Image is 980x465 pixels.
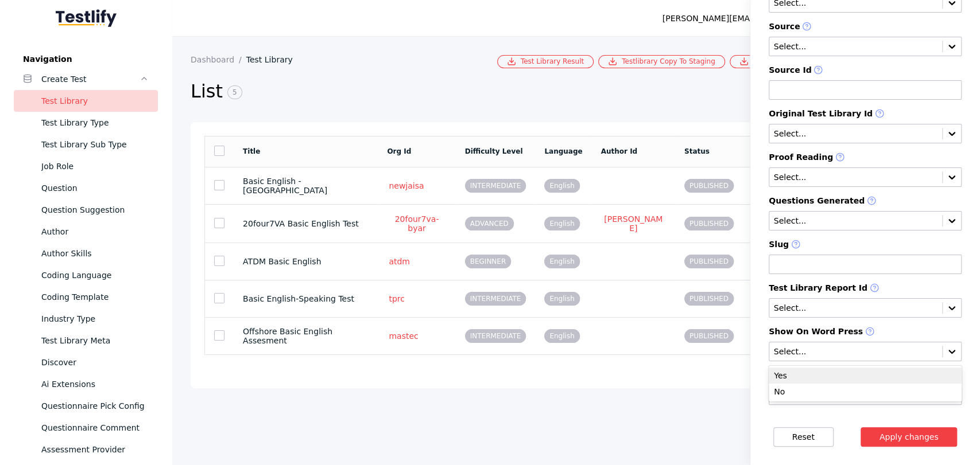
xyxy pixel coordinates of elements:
a: atdm [387,256,412,267]
div: Create Test [41,72,140,86]
section: Basic English - [GEOGRAPHIC_DATA] [243,177,369,195]
a: Questionnaire Pick Config [14,395,158,417]
label: Test Library Report Id [769,283,962,294]
a: Question [14,177,158,199]
div: [PERSON_NAME][EMAIL_ADDRESS][PERSON_NAME][DOMAIN_NAME] [663,11,936,25]
a: Author Skills [14,243,158,264]
span: BEGINNER [465,255,512,268]
div: Job Role [41,159,149,173]
a: Author Id [601,147,637,155]
label: Source [769,22,962,32]
a: Questionnaire Comment [14,417,158,439]
a: Test Library Meta [14,330,158,351]
div: Question Suggestion [41,203,149,217]
a: Language [544,147,582,155]
a: Org Id [387,147,411,155]
div: Test Library Sub Type [41,138,149,151]
a: Author [14,221,158,243]
div: Discover [41,355,149,369]
span: 5 [227,85,242,99]
label: Navigation [14,54,158,64]
div: Author Skills [41,247,149,260]
span: PUBLISHED [684,179,734,193]
a: Discover [14,351,158,373]
span: PUBLISHED [684,329,734,343]
a: Question Suggestion [14,199,158,221]
span: INTERMEDIATE [465,179,526,193]
a: Assessment Provider [14,439,158,460]
div: No [769,384,962,400]
a: Industry Type [14,308,158,330]
a: Testlibrary Copy To Staging [598,55,725,68]
label: Questions Generated [769,196,962,206]
a: newjaisa [387,181,425,191]
img: Testlify - Backoffice [56,9,117,27]
div: Test Library Meta [41,334,149,347]
section: Offshore Basic English Assesment [243,327,369,345]
a: Title [243,147,260,155]
span: PUBLISHED [684,255,734,268]
div: Ai Extensions [41,377,149,391]
a: mastec [387,331,420,341]
section: ATDM Basic English [243,257,369,266]
a: Status [684,147,710,155]
span: English [544,255,579,268]
label: Proof Reading [769,153,962,163]
a: Test Library [246,55,302,64]
a: Coding Template [14,286,158,308]
a: Test Library Result [497,55,594,68]
div: Coding Template [41,290,149,304]
label: Source Id [769,65,962,76]
span: INTERMEDIATE [465,292,526,306]
h2: List [191,80,769,104]
span: English [544,329,579,343]
a: [PERSON_NAME] [601,214,665,233]
div: Question [41,181,149,195]
div: Assessment Provider [41,443,149,456]
label: Show On Word Press [769,327,962,337]
a: tprc [387,294,406,304]
a: Test Library Sub Type [14,134,158,155]
label: Original Test Library Id [769,109,962,119]
section: 20four7VA Basic English Test [243,219,369,228]
a: Bulk Csv Download [730,55,829,68]
div: Questionnaire Comment [41,421,149,435]
div: Yes [769,368,962,384]
label: Slug [769,240,962,250]
a: Difficulty Level [465,147,523,155]
a: Dashboard [191,55,246,64]
span: INTERMEDIATE [465,329,526,343]
span: English [544,179,579,193]
span: PUBLISHED [684,292,734,306]
button: Apply changes [861,427,958,447]
span: English [544,292,579,306]
a: Ai Extensions [14,373,158,395]
div: Test Library Type [41,116,149,130]
a: 20four7va-byar [387,214,446,233]
a: Coding Language [14,264,158,286]
span: PUBLISHED [684,217,734,230]
a: Test Library Type [14,112,158,134]
div: Industry Type [41,312,149,326]
span: ADVANCED [465,217,514,230]
a: Test Library [14,90,158,112]
span: English [544,217,579,230]
div: Coding Language [41,268,149,282]
div: Test Library [41,94,149,108]
button: Reset [773,427,834,447]
section: Basic English-Speaking Test [243,294,369,303]
a: Job Role [14,155,158,177]
div: Questionnaire Pick Config [41,399,149,413]
div: Author [41,225,149,239]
